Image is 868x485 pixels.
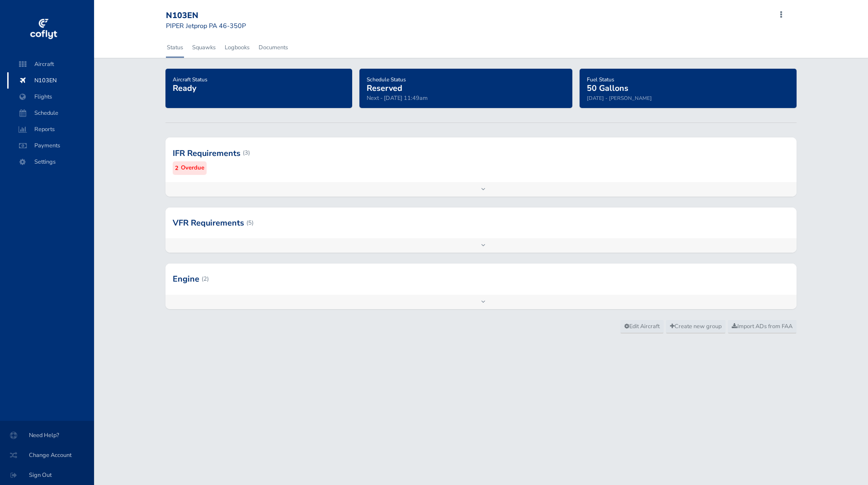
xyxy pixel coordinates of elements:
[166,11,246,21] div: N103EN
[16,56,85,72] span: Aircraft
[224,38,250,57] a: Logbooks
[367,83,402,94] span: Reserved
[173,83,196,94] span: Ready
[11,467,83,483] span: Sign Out
[587,76,614,83] span: Fuel Status
[16,89,85,105] span: Flights
[367,73,406,94] a: Schedule StatusReserved
[670,322,722,330] span: Create new group
[166,38,184,57] a: Status
[728,320,797,334] a: Import ADs from FAA
[367,76,406,83] span: Schedule Status
[732,322,793,330] span: Import ADs from FAA
[11,427,83,443] span: Need Help?
[587,94,652,102] small: [DATE] - [PERSON_NAME]
[28,16,58,43] img: coflyt logo
[16,154,85,170] span: Settings
[666,320,726,334] a: Create new group
[367,94,428,102] span: Next - [DATE] 11:49am
[258,38,289,57] a: Documents
[16,105,85,121] span: Schedule
[16,137,85,154] span: Payments
[191,38,217,57] a: Squawks
[166,21,246,30] small: PIPER Jetprop PA 46-350P
[16,121,85,137] span: Reports
[16,72,85,89] span: N103EN
[620,320,664,334] a: Edit Aircraft
[181,163,204,173] small: Overdue
[173,76,208,83] span: Aircraft Status
[587,83,628,94] span: 50 Gallons
[624,322,660,330] span: Edit Aircraft
[11,447,83,463] span: Change Account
